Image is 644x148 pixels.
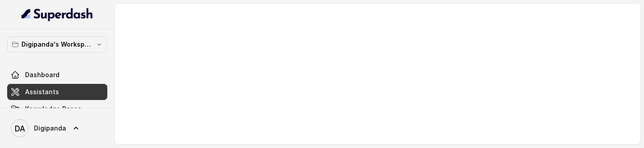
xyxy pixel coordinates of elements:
span: Dashboard [25,70,59,79]
p: Digipanda's Workspace [21,39,93,50]
a: Dashboard [7,67,107,83]
a: Knowledge Bases [7,101,107,117]
span: Assistants [25,87,59,96]
a: Digipanda [7,116,107,141]
span: Knowledge Bases [25,104,81,113]
button: Digipanda's Workspace [7,36,107,52]
a: Assistants [7,84,107,100]
img: light.svg [21,7,93,22]
text: DA [15,124,25,133]
span: Digipanda [34,124,66,133]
